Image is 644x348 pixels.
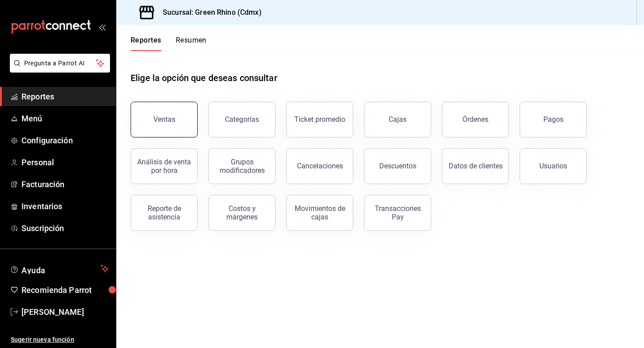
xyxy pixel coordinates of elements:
[131,102,198,137] button: Ventas
[389,115,407,124] div: Cajas
[24,59,96,68] span: Pregunta a Parrot AI
[539,162,567,170] div: Usuarios
[292,204,347,221] div: Movimientos de cajas
[297,162,343,170] div: Cancelaciones
[21,263,97,274] span: Ayuda
[286,195,353,231] button: Movimientos de cajas
[520,102,587,137] button: Pagos
[156,7,262,18] h3: Sucursal: Green Rhino (Cdmx)
[442,102,509,137] button: Órdenes
[131,36,207,51] div: navigation tabs
[214,204,270,221] div: Costos y márgenes
[11,335,109,344] span: Sugerir nueva función
[131,195,198,231] button: Reporte de asistencia
[131,148,198,184] button: Análisis de venta por hora
[364,195,431,231] button: Transacciones Pay
[131,36,161,51] button: Reportes
[136,204,192,221] div: Reporte de asistencia
[153,115,175,124] div: Ventas
[21,156,109,168] span: Personal
[10,54,110,73] button: Pregunta a Parrot AI
[294,115,345,124] div: Ticket promedio
[21,178,109,190] span: Facturación
[208,102,275,137] button: Categorías
[98,23,106,30] button: open_drawer_menu
[286,102,353,137] button: Ticket promedio
[286,148,353,184] button: Cancelaciones
[6,65,110,74] a: Pregunta a Parrot AI
[520,148,587,184] button: Usuarios
[462,115,488,124] div: Órdenes
[225,115,259,124] div: Categorías
[131,71,277,85] h1: Elige la opción que deseas consultar
[21,90,109,103] span: Reportes
[364,148,431,184] button: Descuentos
[449,162,503,170] div: Datos de clientes
[364,102,431,137] button: Cajas
[21,200,109,212] span: Inventarios
[208,148,275,184] button: Grupos modificadores
[21,134,109,146] span: Configuración
[136,158,192,175] div: Análisis de venta por hora
[543,115,563,124] div: Pagos
[214,158,270,175] div: Grupos modificadores
[442,148,509,184] button: Datos de clientes
[21,284,109,296] span: Recomienda Parrot
[21,306,109,318] span: [PERSON_NAME]
[208,195,275,231] button: Costos y márgenes
[21,222,109,234] span: Suscripción
[21,112,109,125] span: Menú
[176,36,207,51] button: Resumen
[379,162,416,170] div: Descuentos
[370,204,425,221] div: Transacciones Pay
